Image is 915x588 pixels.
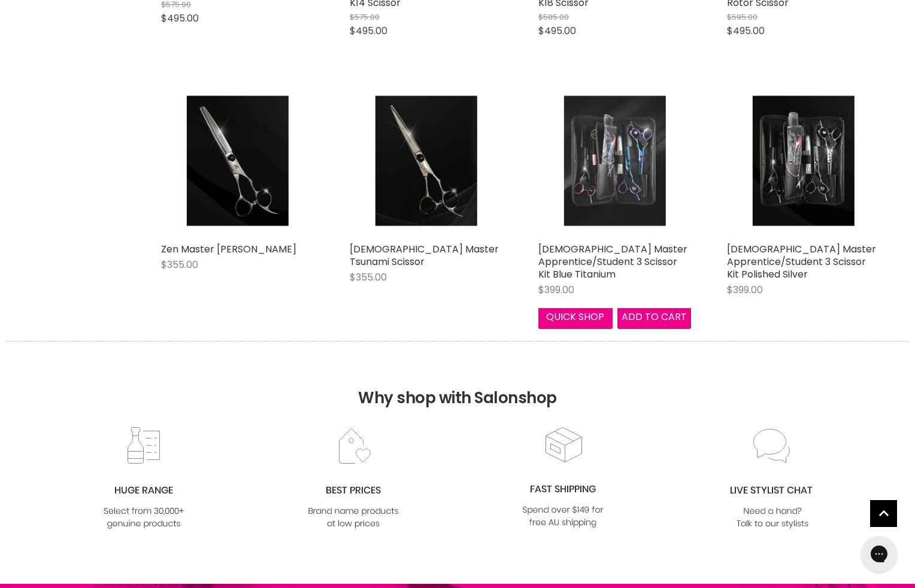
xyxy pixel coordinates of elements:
img: Zen Master Tsunami Scissor [375,84,477,237]
span: $495.00 [161,11,199,25]
span: $585.00 [538,11,569,23]
span: $399.00 [727,283,763,297]
img: chat_c0a1c8f7-3133-4fc6-855f-7264552747f6.jpg [724,426,821,531]
span: Add to cart [622,310,687,324]
button: Quick shop [538,305,613,329]
span: $575.00 [350,11,380,23]
span: $399.00 [538,283,574,297]
span: $495.00 [727,24,765,38]
h2: Why shop with Salonshop [6,341,909,425]
img: Zen Master Apprentice/Student 3 Scissor Kit Blue Titanium [563,84,665,237]
a: Zen Master Tsunami Thinner [161,84,314,237]
a: [DEMOGRAPHIC_DATA] Master Apprentice/Student 3 Scissor Kit Blue Titanium [538,242,687,281]
a: [DEMOGRAPHIC_DATA] Master Tsunami Scissor [350,242,499,269]
span: $355.00 [161,258,198,272]
a: Zen Master Tsunami Scissor [350,84,502,237]
a: [DEMOGRAPHIC_DATA] Master Apprentice/Student 3 Scissor Kit Polished Silver [727,242,876,281]
span: $495.00 [538,24,576,38]
iframe: Gorgias live chat messenger [855,532,903,576]
img: fast.jpg [514,425,611,530]
img: Zen Master Tsunami Thinner [186,84,288,237]
span: Back to top [870,500,897,531]
a: Back to top [870,500,897,527]
a: Zen Master Apprentice/Student 3 Scissor Kit Polished Silver [727,84,880,237]
img: prices.jpg [305,426,402,531]
span: $495.00 [350,24,387,38]
span: $355.00 [350,270,387,284]
img: range2_8cf790d4-220e-469f-917d-a18fed3854b6.jpg [95,426,192,531]
img: Zen Master Apprentice/Student 3 Scissor Kit Polished Silver [752,84,854,237]
a: Zen Master [PERSON_NAME] [161,242,296,256]
span: $595.00 [727,11,758,23]
button: Add to cart [617,305,692,329]
a: Zen Master Apprentice/Student 3 Scissor Kit Blue Titanium [538,84,691,237]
